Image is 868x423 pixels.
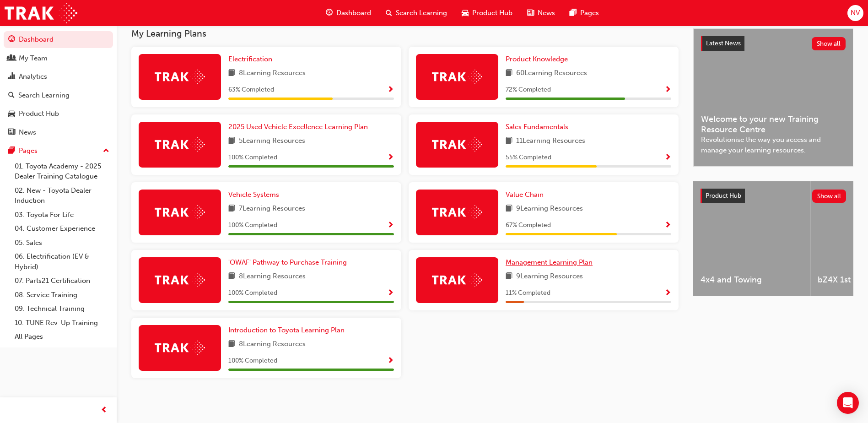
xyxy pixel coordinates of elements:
span: 60 Learning Resources [516,68,587,79]
img: Trak [432,205,482,219]
span: news-icon [527,7,534,19]
img: Trak [155,137,205,152]
span: book-icon [506,203,512,215]
span: Show Progress [664,289,671,298]
span: 100 % Completed [228,356,277,366]
button: Show Progress [387,152,394,163]
span: search-icon [8,92,15,100]
div: Open Intercom Messenger [837,392,859,414]
div: Search Learning [18,90,70,101]
span: 8 Learning Resources [239,339,306,350]
button: Show Progress [664,287,671,299]
img: Trak [432,273,482,287]
span: Product Knowledge [506,55,568,63]
span: Value Chain [506,190,544,199]
a: Dashboard [4,31,113,48]
span: book-icon [228,271,235,282]
span: Show Progress [664,86,671,94]
button: Show Progress [387,84,394,96]
span: Electrification [228,55,272,63]
a: Analytics [4,68,113,85]
span: chart-icon [8,73,15,81]
span: Show Progress [387,222,394,230]
span: up-icon [103,145,109,157]
a: Value Chain [506,190,547,200]
span: 100 % Completed [228,152,277,163]
a: 02. New - Toyota Dealer Induction [11,184,113,208]
span: Vehicle Systems [228,190,279,199]
a: 10. TUNE Rev-Up Training [11,316,113,330]
a: Sales Fundamentals [506,122,572,132]
button: Show Progress [664,220,671,231]
span: search-icon [386,7,392,19]
a: Electrification [228,54,276,65]
span: Show Progress [664,154,671,162]
span: book-icon [228,203,235,215]
span: 11 % Completed [506,288,550,298]
a: pages-iconPages [562,4,606,22]
span: 'OWAF' Pathway to Purchase Training [228,258,347,266]
a: All Pages [11,330,113,344]
button: Show Progress [387,355,394,367]
span: Search Learning [396,8,447,18]
img: Trak [155,273,205,287]
a: search-iconSearch Learning [378,4,454,22]
span: pages-icon [8,147,15,155]
span: 63 % Completed [228,85,274,95]
h3: My Learning Plans [131,28,679,39]
button: Show all [812,190,846,203]
span: Show Progress [387,86,394,94]
a: guage-iconDashboard [318,4,378,22]
a: Management Learning Plan [506,257,596,268]
a: Introduction to Toyota Learning Plan [228,325,348,336]
span: 55 % Completed [506,152,551,163]
button: Pages [4,142,113,159]
span: book-icon [228,68,235,79]
a: 03. Toyota For Life [11,208,113,222]
span: 9 Learning Resources [516,271,583,282]
a: Product Hub [4,105,113,122]
img: Trak [155,341,205,355]
a: Latest NewsShow all [701,36,846,51]
a: 2025 Used Vehicle Excellence Learning Plan [228,122,372,132]
span: Welcome to your new Training Resource Centre [701,114,846,135]
button: Show all [812,37,846,50]
a: 06. Electrification (EV & Hybrid) [11,249,113,274]
span: Show Progress [387,154,394,162]
img: Trak [5,3,77,23]
span: Product Hub [472,8,512,18]
div: News [19,127,36,138]
a: Product Knowledge [506,54,571,65]
span: car-icon [462,7,469,19]
span: 9 Learning Resources [516,203,583,215]
a: 04. Customer Experience [11,222,113,236]
a: 'OWAF' Pathway to Purchase Training [228,257,350,268]
span: News [538,8,555,18]
div: Pages [19,146,38,156]
span: Show Progress [387,289,394,298]
span: prev-icon [101,405,108,416]
a: car-iconProduct Hub [454,4,520,22]
a: Vehicle Systems [228,190,283,200]
button: Show Progress [664,152,671,163]
span: Sales Fundamentals [506,123,568,131]
span: book-icon [506,68,512,79]
img: Trak [155,70,205,84]
span: book-icon [228,136,235,147]
img: Trak [432,137,482,152]
span: news-icon [8,129,15,137]
span: 2025 Used Vehicle Excellence Learning Plan [228,123,368,131]
button: Show Progress [387,220,394,231]
a: 4x4 and Towing [693,181,810,296]
a: 08. Service Training [11,288,113,302]
a: 07. Parts21 Certification [11,274,113,288]
div: Product Hub [19,108,59,119]
a: My Team [4,50,113,67]
span: book-icon [506,271,512,282]
span: Introduction to Toyota Learning Plan [228,326,345,334]
span: 67 % Completed [506,220,551,231]
a: 01. Toyota Academy - 2025 Dealer Training Catalogue [11,159,113,184]
button: NV [847,5,863,21]
a: Search Learning [4,87,113,104]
